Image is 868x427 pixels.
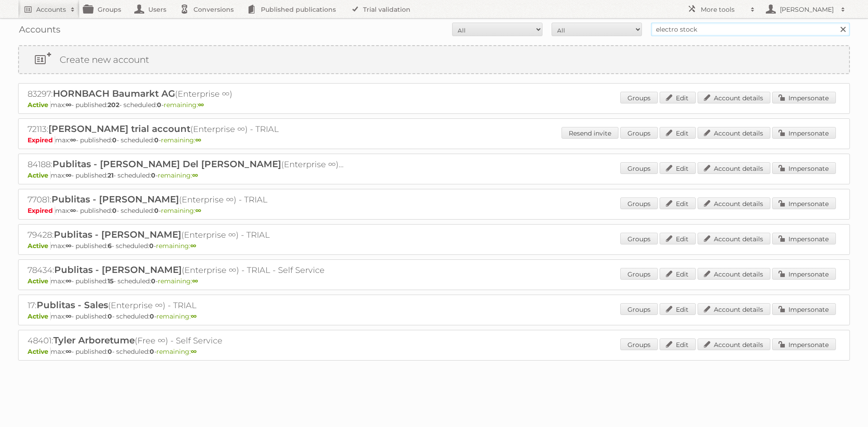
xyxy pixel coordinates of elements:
p: max: - published: - scheduled: - [28,312,840,320]
a: Groups [620,303,658,315]
span: Publitas - [PERSON_NAME] Del [PERSON_NAME] [52,159,281,169]
a: Edit [660,92,696,103]
h2: 17: (Enterprise ∞) - TRIAL [28,300,344,311]
span: Publitas - [PERSON_NAME] [54,229,181,240]
span: Active [28,277,51,285]
h2: 77081: (Enterprise ∞) - TRIAL [28,194,344,206]
span: remaining: [158,277,198,285]
a: Edit [660,303,696,315]
a: Account details [698,338,770,350]
p: max: - published: - scheduled: - [28,101,840,109]
strong: ∞ [195,136,201,144]
span: remaining: [156,312,197,320]
a: Edit [660,233,696,244]
span: Active [28,171,51,179]
h2: 72113: (Enterprise ∞) - TRIAL [28,123,344,135]
a: Groups [620,162,658,174]
a: Create new account [19,46,849,73]
a: Impersonate [772,233,836,244]
span: Expired [28,136,55,144]
span: Active [28,101,51,109]
a: Impersonate [772,92,836,103]
p: max: - published: - scheduled: - [28,242,840,250]
a: Impersonate [772,162,836,174]
h2: 78434: (Enterprise ∞) - TRIAL - Self Service [28,264,344,276]
strong: 0 [157,101,161,109]
strong: ∞ [192,277,198,285]
p: max: - published: - scheduled: - [28,206,840,215]
strong: 0 [108,347,112,356]
a: Groups [620,233,658,244]
a: Resend invite [561,127,618,139]
span: [PERSON_NAME] trial account [48,123,190,134]
p: max: - published: - scheduled: - [28,171,840,179]
span: Publitas - Sales [37,300,108,310]
strong: ∞ [66,312,71,320]
strong: 0 [150,312,154,320]
h2: More tools [701,5,746,14]
strong: ∞ [192,171,198,179]
strong: 0 [151,171,156,179]
span: Publitas - [PERSON_NAME] [52,194,179,205]
a: Edit [660,127,696,139]
span: Tyler Arboretume [53,335,135,346]
strong: ∞ [198,101,204,109]
strong: 15 [108,277,113,285]
strong: 0 [151,277,156,285]
strong: 0 [150,347,154,356]
strong: ∞ [191,347,197,356]
strong: ∞ [66,242,71,250]
a: Edit [660,197,696,209]
a: Groups [620,268,658,280]
a: Groups [620,197,658,209]
a: Impersonate [772,303,836,315]
strong: ∞ [191,312,197,320]
span: remaining: [164,101,204,109]
a: Account details [698,92,770,103]
a: Account details [698,162,770,174]
p: max: - published: - scheduled: - [28,347,840,356]
a: Account details [698,303,770,315]
h2: 84188: (Enterprise ∞) - TRIAL - Self Service [28,159,344,170]
a: Groups [620,127,658,139]
span: remaining: [156,347,197,356]
span: remaining: [161,136,201,144]
strong: ∞ [70,136,76,144]
strong: 0 [149,242,154,250]
span: Active [28,312,51,320]
strong: 0 [112,136,117,144]
h2: 48401: (Free ∞) - Self Service [28,335,344,347]
strong: 0 [108,312,112,320]
strong: 0 [112,206,117,215]
strong: ∞ [190,242,196,250]
strong: ∞ [66,171,71,179]
a: Account details [698,268,770,280]
p: max: - published: - scheduled: - [28,136,840,144]
span: remaining: [158,171,198,179]
strong: 0 [154,206,159,215]
a: Account details [698,233,770,244]
strong: ∞ [66,347,71,356]
span: HORNBACH Baumarkt AG [53,88,175,99]
strong: 0 [154,136,159,144]
span: remaining: [161,206,201,215]
a: Impersonate [772,127,836,139]
strong: 202 [108,101,119,109]
span: Publitas - [PERSON_NAME] [54,264,182,275]
span: Expired [28,206,55,215]
a: Impersonate [772,268,836,280]
a: Account details [698,127,770,139]
h2: 83297: (Enterprise ∞) [28,88,344,100]
strong: 21 [108,171,113,179]
span: Active [28,242,51,250]
strong: ∞ [66,101,71,109]
h2: Accounts [36,5,66,14]
a: Impersonate [772,338,836,350]
strong: ∞ [70,206,76,215]
a: Impersonate [772,197,836,209]
a: Edit [660,338,696,350]
strong: ∞ [195,206,201,215]
a: Edit [660,268,696,280]
p: max: - published: - scheduled: - [28,277,840,285]
a: Groups [620,338,658,350]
